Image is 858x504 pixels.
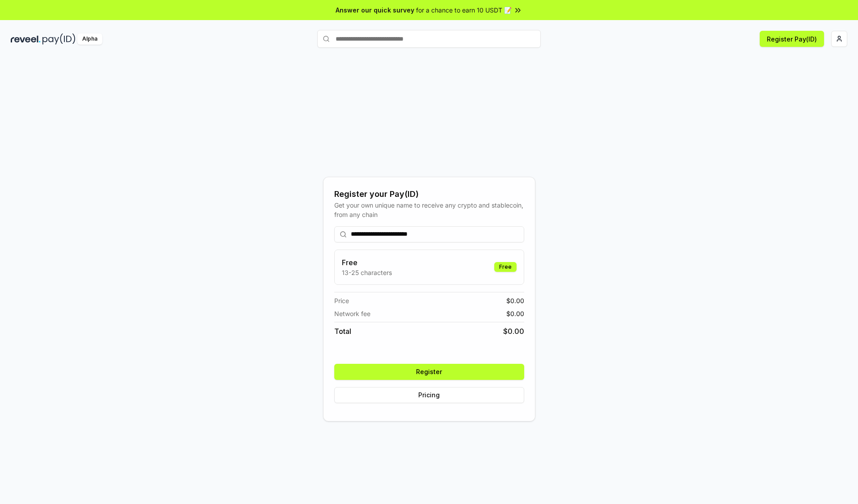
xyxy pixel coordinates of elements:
[334,309,370,318] span: Network fee
[503,326,524,337] span: $ 0.00
[416,5,512,15] span: for a chance to earn 10 USDT 📝
[494,262,517,272] div: Free
[342,268,392,277] p: 13-25 characters
[334,326,351,337] span: Total
[334,188,524,200] div: Register your Pay(ID)
[506,296,524,305] span: $ 0.00
[77,33,102,45] div: Alpha
[334,364,524,380] button: Register
[334,387,524,403] button: Pricing
[11,33,41,45] img: reveel_dark
[506,309,524,318] span: $ 0.00
[342,257,392,268] h3: Free
[334,296,349,305] span: Price
[760,31,824,47] button: Register Pay(ID)
[334,200,524,219] div: Get your own unique name to receive any crypto and stablecoin, from any chain
[336,5,414,15] span: Answer our quick survey
[42,33,76,45] img: pay_id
